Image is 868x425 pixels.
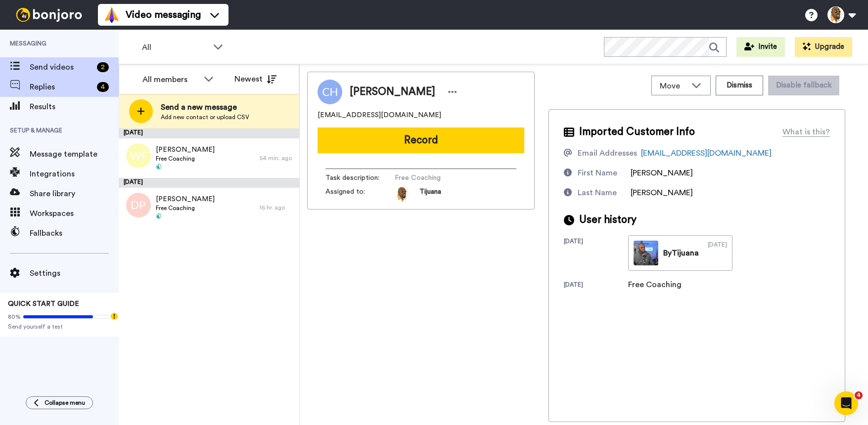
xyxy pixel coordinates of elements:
[30,61,93,73] span: Send videos
[716,76,763,95] button: Dismiss
[395,187,410,202] img: AOh14GhEjaPh0ApFcDEkF8BHeDUOyUOOgDqA3jmRCib0HA
[30,148,119,160] span: Message template
[318,127,524,153] button: Record
[156,155,215,163] span: Free Coaching
[325,187,395,202] span: Assigned to:
[8,313,21,321] span: 80%
[578,187,617,199] div: Last Name
[631,169,693,177] span: [PERSON_NAME]
[126,8,201,22] span: Video messaging
[564,281,628,291] div: [DATE]
[795,37,852,57] button: Upgrade
[30,188,119,200] span: Share library
[161,113,249,121] span: Add new contact or upload CSV
[736,37,785,57] button: Invite
[768,76,839,95] button: Disable fallback
[350,85,435,99] span: [PERSON_NAME]
[663,247,699,259] div: By Tijuana
[142,42,208,53] span: All
[8,300,79,307] span: QUICK START GUIDE
[260,204,294,212] div: 16 hr. ago
[30,168,119,180] span: Integrations
[12,8,86,22] img: bj-logo-header-white.svg
[708,241,727,265] div: [DATE]
[318,110,441,120] span: [EMAIL_ADDRESS][DOMAIN_NAME]
[30,81,93,93] span: Replies
[834,391,858,415] iframe: Intercom live chat
[641,149,772,157] a: [EMAIL_ADDRESS][DOMAIN_NAME]
[578,167,617,179] div: First Name
[578,147,637,159] div: Email Addresses
[156,194,215,204] span: [PERSON_NAME]
[30,267,119,279] span: Settings
[579,125,695,139] span: Imported Customer Info
[660,80,686,92] span: Move
[564,237,628,271] div: [DATE]
[142,74,199,85] div: All members
[119,178,299,188] div: [DATE]
[97,62,109,72] div: 2
[325,173,395,183] span: Task description :
[126,193,151,217] img: dp.png
[97,82,109,92] div: 4
[45,399,85,407] span: Collapse menu
[26,396,93,409] button: Collapse menu
[782,126,830,138] div: What is this?
[156,204,215,212] span: Free Coaching
[104,7,120,23] img: vm-color.svg
[395,173,489,183] span: Free Coaching
[119,128,299,138] div: [DATE]
[419,187,441,202] span: Tijuana
[634,241,658,265] img: f981ec6b-7dd7-41d3-99dc-a6b20a6d0ac5-thumb.jpg
[579,212,637,227] span: User history
[628,279,682,291] div: Free Coaching
[161,101,249,113] span: Send a new message
[30,101,119,113] span: Results
[855,391,863,399] span: 4
[126,143,151,168] img: wf.png
[30,208,119,219] span: Workspaces
[631,189,693,197] span: [PERSON_NAME]
[8,323,111,331] span: Send yourself a test
[260,154,294,162] div: 54 min. ago
[227,69,284,89] button: Newest
[30,227,119,239] span: Fallbacks
[156,145,215,155] span: [PERSON_NAME]
[318,80,342,104] img: Image of Caitlin Harris
[110,312,119,321] div: Tooltip anchor
[628,235,732,271] a: ByTijuana[DATE]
